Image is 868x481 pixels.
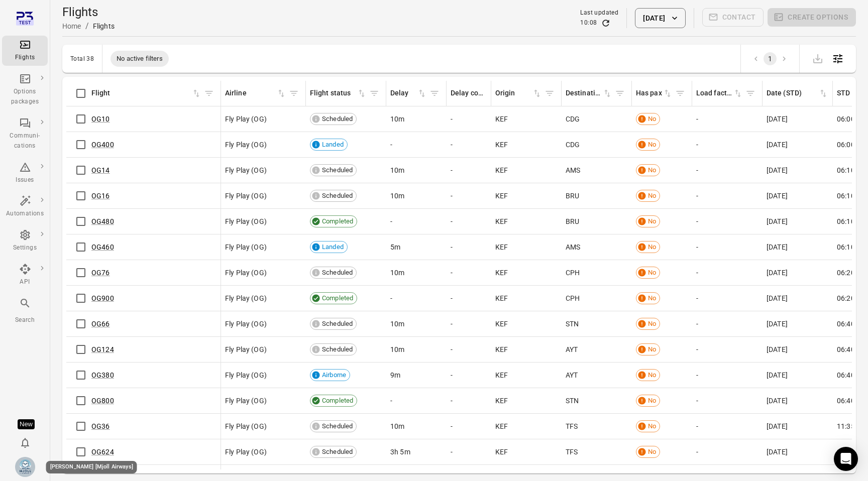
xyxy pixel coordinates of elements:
span: No [644,191,660,201]
span: No [644,268,660,278]
span: [DATE] [767,293,788,303]
div: Flights [93,21,115,31]
div: - [696,421,758,431]
div: Sort by origin in ascending order [495,88,542,99]
span: Scheduled [318,165,356,175]
div: Options packages [6,87,44,107]
span: KEF [495,191,508,201]
div: Sort by flight status in ascending order [310,88,367,99]
span: [DATE] [767,344,788,354]
span: Origin [495,88,542,99]
span: AYT [566,344,578,354]
div: - [451,268,487,278]
button: Elsa Mjöll [Mjoll Airways] [11,453,39,481]
div: - [390,216,443,226]
a: OG124 [91,345,114,353]
span: STN [566,396,579,406]
div: Date (STD) [767,88,818,99]
div: Settings [6,243,44,253]
span: Fly Play (OG) [225,216,267,226]
button: Filter by load factor [743,86,758,101]
span: Fly Play (OG) [225,396,267,406]
span: No [644,344,660,354]
span: Filter by delay [427,86,442,101]
div: - [451,370,487,380]
span: Scheduled [318,191,356,201]
span: No [644,447,660,457]
span: BRU [566,216,579,226]
span: 06:20 [837,268,855,278]
span: KEF [495,396,508,406]
div: Has pax [636,88,663,99]
span: Landed [318,242,347,252]
span: KEF [495,293,508,303]
span: [DATE] [767,447,788,457]
span: 10m [390,191,404,201]
div: Automations [6,209,44,219]
span: No [644,396,660,406]
div: - [451,421,487,431]
span: 10m [390,344,404,354]
div: Sort by flight in ascending order [91,88,201,99]
div: Airline [225,88,276,99]
button: [DATE] [635,8,685,28]
a: Automations [2,192,48,222]
span: KEF [495,268,508,278]
div: - [696,191,758,201]
span: Scheduled [318,447,356,457]
div: - [696,242,758,252]
span: Fly Play (OG) [225,319,267,329]
a: OG76 [91,269,110,277]
div: - [696,216,758,226]
a: OG460 [91,243,114,251]
span: 06:00 [837,140,855,150]
span: CPH [566,293,580,303]
div: - [451,242,487,252]
span: No [644,421,660,431]
span: 06:10 [837,216,855,226]
div: Communi-cations [6,131,44,151]
span: KEF [495,447,508,457]
span: 10m [390,165,404,175]
span: Date (STD) [767,88,828,99]
a: OG380 [91,371,114,379]
span: 06:40 [837,319,855,329]
a: OG66 [91,320,110,328]
div: - [451,319,487,329]
span: No [644,165,660,175]
a: OG14 [91,166,110,174]
span: KEF [495,114,508,124]
span: Airline [225,88,286,99]
div: Sort by delay in ascending order [390,88,427,99]
span: Airborne [318,370,350,380]
span: Destination [566,88,612,99]
a: Settings [2,226,48,256]
div: - [696,344,758,354]
span: 06:00 [837,114,855,124]
span: [DATE] [767,216,788,226]
div: - [696,140,758,150]
div: Search [6,315,44,325]
span: 5m [390,242,400,252]
a: OG16 [91,192,110,200]
span: KEF [495,140,508,150]
span: [DATE] [767,319,788,329]
span: No [644,242,660,252]
span: KEF [495,421,508,431]
div: - [696,293,758,303]
span: 10m [390,421,404,431]
a: Options packages [2,70,48,110]
div: Delay [390,88,417,99]
span: Please make a selection to export [808,53,828,63]
span: Fly Play (OG) [225,268,267,278]
span: CDG [566,114,580,124]
span: Has pax [636,88,673,99]
span: Load factor [696,88,743,99]
div: Sort by date (STD) in ascending order [767,88,828,99]
span: No active filters [111,54,169,64]
span: Scheduled [318,344,356,354]
div: API [6,277,44,287]
span: Landed [318,140,347,150]
nav: pagination navigation [749,52,791,65]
